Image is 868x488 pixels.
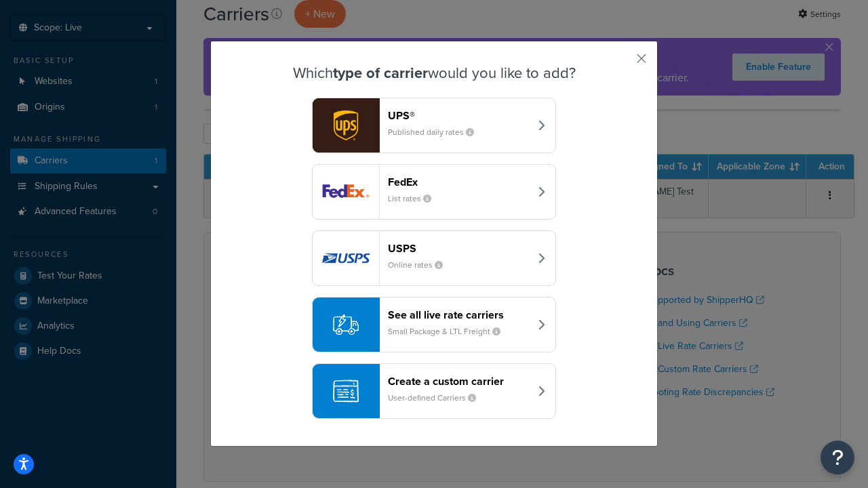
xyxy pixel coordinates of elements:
small: List rates [388,192,442,205]
header: See all live rate carriers [388,308,530,321]
img: icon-carrier-liverate-becf4550.svg [333,312,359,338]
button: fedEx logoFedExList rates [312,164,556,220]
small: Published daily rates [388,126,485,138]
small: Online rates [388,259,454,271]
img: fedEx logo [313,165,379,219]
button: ups logoUPS®Published daily rates [312,98,556,153]
button: Open Resource Center [821,441,854,474]
header: FedEx [388,176,530,188]
strong: type of carrier [333,62,428,84]
small: User-defined Carriers [388,392,487,404]
header: Create a custom carrier [388,375,530,388]
header: USPS [388,242,530,255]
img: ups logo [313,98,379,152]
button: usps logoUSPSOnline rates [312,230,556,286]
img: usps logo [313,231,379,285]
h3: Which would you like to add? [245,65,623,81]
small: Small Package & LTL Freight [388,325,511,338]
button: See all live rate carriersSmall Package & LTL Freight [312,297,556,352]
img: icon-carrier-custom-c93b8a24.svg [333,378,359,404]
button: Create a custom carrierUser-defined Carriers [312,363,556,419]
header: UPS® [388,109,530,122]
